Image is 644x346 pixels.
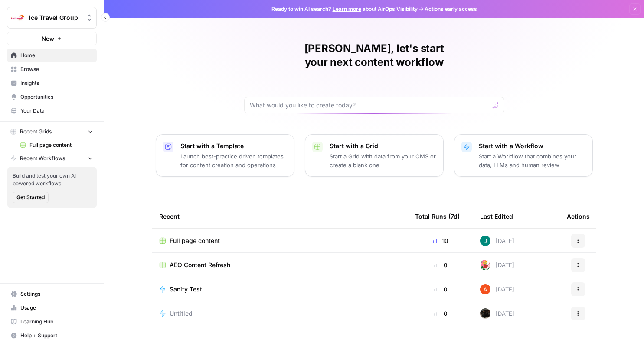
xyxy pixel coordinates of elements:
p: Start a Workflow that combines your data, LLMs and human review [479,152,585,169]
button: Help + Support [7,329,97,343]
a: Settings [7,287,97,301]
span: Sanity Test [170,285,202,294]
span: Untitled [170,309,193,318]
a: Browse [7,62,97,76]
div: 0 [415,285,466,294]
h1: [PERSON_NAME], let's start your next content workflow [244,42,504,69]
a: Home [7,49,97,62]
img: a7wp29i4q9fg250eipuu1edzbiqn [480,308,490,319]
div: [DATE] [480,236,514,246]
button: Start with a WorkflowStart a Workflow that combines your data, LLMs and human review [454,134,593,177]
span: Learning Hub [20,318,93,326]
span: Recent Workflows [20,155,65,162]
div: Actions [567,204,590,228]
span: Ice Travel Group [29,13,82,22]
span: Settings [20,290,93,298]
div: 10 [415,236,466,245]
button: Recent Grids [7,125,97,138]
button: Workspace: Ice Travel Group [7,7,97,29]
p: Start with a Grid [330,142,436,150]
a: AEO Content Refresh [159,261,401,269]
span: Your Data [20,107,93,115]
button: Recent Workflows [7,152,97,165]
span: AEO Content Refresh [170,261,230,269]
div: Last Edited [480,204,513,228]
a: Your Data [7,104,97,118]
span: Help + Support [20,332,93,340]
button: Get Started [13,192,49,203]
a: Learn more [333,6,361,12]
p: Start a Grid with data from your CMS or create a blank one [330,152,436,169]
span: Build and test your own AI powered workflows [13,172,92,188]
span: Actions early access [425,5,477,13]
a: Learning Hub [7,315,97,329]
span: New [42,34,54,43]
span: Browse [20,65,93,73]
p: Launch best-practice driven templates for content creation and operations [180,152,287,169]
img: bumscs0cojt2iwgacae5uv0980n9 [480,260,490,270]
a: Insights [7,76,97,90]
div: Recent [159,204,401,228]
div: [DATE] [480,308,514,319]
span: Get Started [16,194,45,201]
p: Start with a Workflow [479,142,585,150]
span: Usage [20,304,93,312]
input: What would you like to create today? [250,101,488,110]
p: Start with a Template [180,142,287,150]
a: Usage [7,301,97,315]
img: Ice Travel Group Logo [10,10,26,26]
span: Recent Grids [20,128,52,136]
a: Opportunities [7,90,97,104]
span: Opportunities [20,93,93,101]
div: [DATE] [480,260,514,270]
span: Full page content [170,236,220,245]
a: Full page content [159,236,401,245]
a: Full page content [16,138,97,152]
div: 0 [415,309,466,318]
div: 0 [415,261,466,269]
span: Home [20,52,93,59]
span: Insights [20,79,93,87]
div: [DATE] [480,284,514,294]
span: Full page content [29,141,93,149]
span: Ready to win AI search? about AirOps Visibility [271,5,418,13]
button: Start with a GridStart a Grid with data from your CMS or create a blank one [305,134,444,177]
button: New [7,32,97,45]
img: wmntlqbaclq71l1dpczb36p244es [480,236,490,246]
a: Untitled [159,309,401,318]
img: cje7zb9ux0f2nqyv5qqgv3u0jxek [480,284,490,294]
div: Total Runs (7d) [415,204,460,228]
a: Sanity Test [159,285,401,294]
button: Start with a TemplateLaunch best-practice driven templates for content creation and operations [156,134,294,177]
